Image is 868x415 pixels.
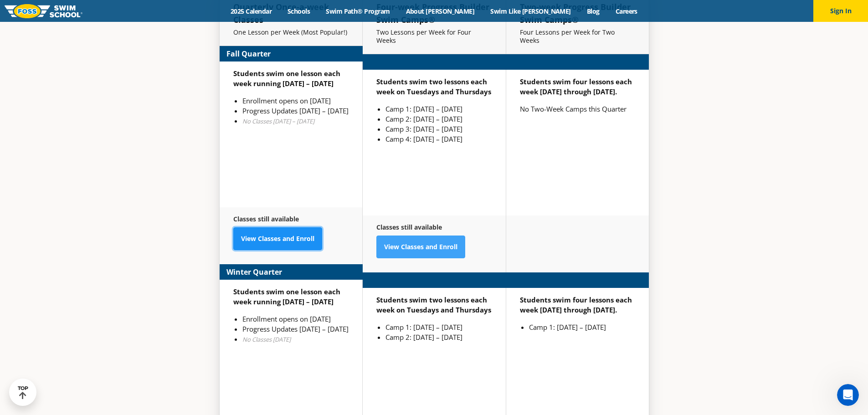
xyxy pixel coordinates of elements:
div: TOP [18,385,28,400]
li: Camp 2: [DATE] – [DATE] [385,332,492,342]
p: Four Lessons per Week for Two Weeks [520,28,635,45]
li: Camp 1: [DATE] – [DATE] [385,322,492,332]
strong: Classes still available [376,223,442,231]
li: Camp 3: [DATE] – [DATE] [385,124,492,134]
em: No Classes [DATE] [242,335,291,343]
li: Camp 1: [DATE] – [DATE] [385,104,492,114]
img: FOSS Swim School Logo [5,4,82,18]
strong: Students swim two lessons each week on Tuesdays and Thursdays [376,295,491,314]
strong: Students swim one lesson each week running [DATE] – [DATE] [233,287,340,306]
a: View Classes and Enroll [233,227,322,250]
a: Swim Path® Program [318,7,398,15]
strong: Students swim two lessons each week on Tuesdays and Thursdays [376,77,491,96]
iframe: Intercom live chat [837,384,859,406]
p: One Lesson per Week (Most Popular!) [233,28,349,36]
a: Blog [579,7,607,15]
li: Enrollment opens on [DATE] [242,314,349,324]
li: Progress Updates [DATE] – [DATE] [242,324,349,334]
strong: Classes still available [233,215,299,223]
strong: Students swim one lesson each week running [DATE] – [DATE] [233,69,340,88]
a: Schools [280,7,318,15]
strong: Students swim four lessons each week [DATE] through [DATE]. [520,295,632,314]
a: Swim Like [PERSON_NAME] [483,7,579,15]
li: Camp 4: [DATE] – [DATE] [385,134,492,144]
em: No Classes [DATE] – [DATE] [242,117,314,125]
li: Progress Updates [DATE] – [DATE] [242,106,349,116]
strong: Fall Quarter [226,48,271,59]
a: View Classes and Enroll [376,236,465,258]
li: Camp 2: [DATE] – [DATE] [385,114,492,124]
a: 2025 Calendar [223,7,280,15]
a: Careers [607,7,645,15]
strong: Students swim four lessons each week [DATE] through [DATE]. [520,77,632,96]
a: About [PERSON_NAME] [398,7,483,15]
p: No Two-Week Camps this Quarter [520,104,635,114]
li: Camp 1: [DATE] – [DATE] [529,322,635,332]
li: Enrollment opens on [DATE] [242,96,349,106]
p: Two Lessons per Week for Four Weeks [376,28,492,45]
strong: Winter Quarter [226,266,282,277]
